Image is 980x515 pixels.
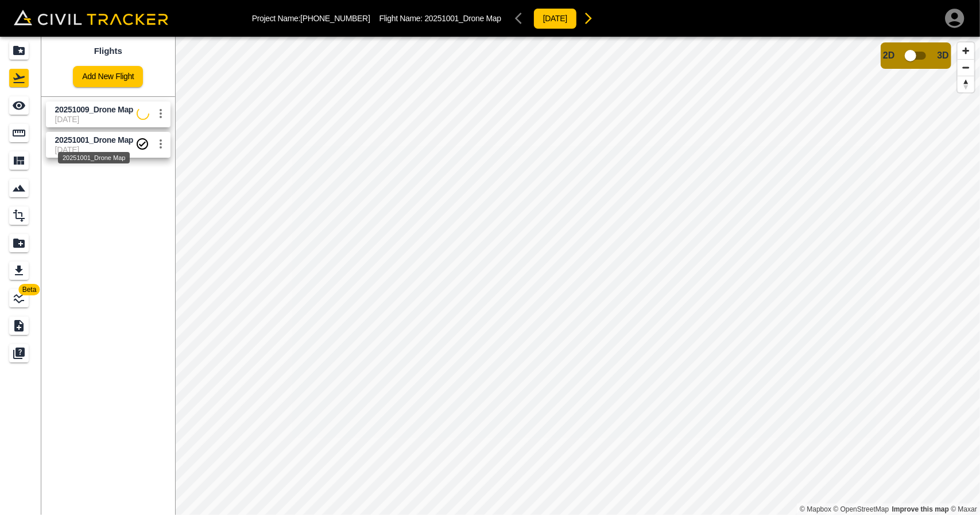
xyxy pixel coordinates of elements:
[892,505,949,513] a: Map feedback
[938,50,949,61] span: 3D
[958,76,974,92] button: Reset bearing to north
[425,14,501,23] span: 20251001_Drone Map
[175,37,980,515] canvas: Map
[252,14,370,23] p: Project Name: [PHONE_NUMBER]
[951,505,977,513] a: Maxar
[800,505,831,513] a: Mapbox
[14,10,168,26] img: Civil Tracker
[58,152,130,163] div: 20251001_Drone Map
[883,50,894,61] span: 2D
[533,8,577,29] button: [DATE]
[958,59,974,76] button: Zoom out
[958,42,974,59] button: Zoom in
[834,505,889,513] a: OpenStreetMap
[379,14,501,23] p: Flight Name:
